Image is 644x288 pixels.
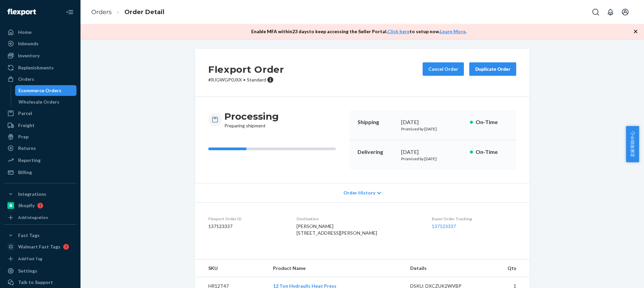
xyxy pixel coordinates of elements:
span: Standard [247,77,266,82]
div: Freight [18,122,35,129]
a: Returns [4,143,76,154]
span: • [243,77,246,82]
a: Add Integration [4,214,76,222]
a: Replenishments [4,62,76,73]
a: Wholesale Orders [15,97,77,107]
a: Walmart Fast Tags [4,241,76,252]
a: Billing [4,167,76,178]
span: [PERSON_NAME] [STREET_ADDRESS][PERSON_NAME] [297,223,377,236]
div: Ecommerce Orders [18,87,61,94]
div: Prep [18,133,29,140]
div: Duplicate Order [475,66,511,72]
div: Shopify [18,202,35,209]
a: Prep [4,131,76,142]
a: Reporting [4,155,76,166]
div: Home [18,29,32,36]
p: # RJGWGP0JXX [208,76,284,83]
ol: breadcrumbs [86,2,170,22]
a: Talk to Support [4,277,76,288]
a: Click here [387,28,410,34]
button: Cancel Order [423,62,464,76]
a: 137123337 [432,223,456,229]
dd: 137123337 [208,223,286,230]
div: [DATE] [401,148,465,156]
p: Delivering [358,148,396,156]
div: Talk to Support [18,279,53,286]
th: Product Name [268,260,405,277]
a: Freight [4,120,76,131]
a: Home [4,27,76,38]
a: Inbounds [4,38,76,49]
div: Wholesale Orders [18,99,59,105]
div: Reporting [18,157,41,164]
div: Replenishments [18,64,54,71]
p: Promised by [DATE] [401,126,465,132]
a: Learn More [440,28,466,34]
div: Fast Tags [18,232,40,239]
p: Shipping [358,118,396,126]
button: Open Search Box [589,5,602,19]
a: Inventory [4,50,76,61]
th: Qty [479,260,530,277]
div: Add Fast Tag [18,256,42,262]
a: Add Fast Tag [4,255,76,263]
a: Ecommerce Orders [15,85,77,96]
span: Order History [343,189,375,196]
div: Inventory [18,52,40,59]
th: Details [405,260,479,277]
div: Parcel [18,110,32,117]
button: Fast Tags [4,230,76,241]
p: On-Time [476,148,508,156]
div: Settings [18,268,37,274]
dt: Buyer Order Tracking [432,216,516,222]
div: Inbounds [18,40,39,47]
div: Walmart Fast Tags [18,243,60,250]
a: Shopify [4,200,76,211]
a: Orders [4,74,76,84]
img: Flexport logo [7,9,36,15]
p: Enable MFA within 23 days to keep accessing the Seller Portal. to setup now. . [251,28,467,35]
button: Open notifications [604,5,617,19]
button: 卖家帮助中心 [626,126,639,162]
a: Parcel [4,108,76,119]
th: SKU [195,260,268,277]
div: Orders [18,76,34,82]
div: Add Integration [18,215,48,220]
div: Billing [18,169,32,176]
button: Open account menu [619,5,632,19]
dt: Destination [297,216,421,222]
a: Settings [4,266,76,276]
a: Orders [91,8,112,16]
p: Promised by [DATE] [401,156,465,162]
div: [DATE] [401,118,465,126]
h3: Processing [224,110,279,122]
div: Integrations [18,191,46,197]
a: Order Detail [124,8,164,16]
div: Preparing shipment [224,110,279,129]
button: Duplicate Order [469,62,516,76]
h2: Flexport Order [208,62,284,76]
div: Returns [18,145,36,152]
p: On-Time [476,118,508,126]
button: Integrations [4,189,76,199]
dt: Flexport Order ID [208,216,286,222]
button: Close Navigation [63,5,76,19]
